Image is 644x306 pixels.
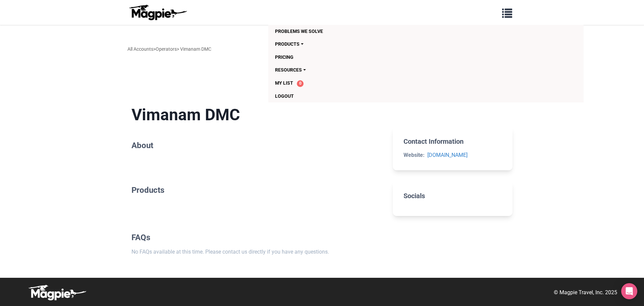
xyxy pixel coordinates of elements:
span: My List [275,80,293,86]
h2: Contact Information [404,137,502,145]
h2: Socials [404,192,502,200]
span: 0 [297,80,304,87]
h2: FAQs [131,233,382,243]
a: My List 0 [275,77,500,90]
a: Pricing [275,51,500,63]
img: logo-white-d94fa1abed81b67a048b3d0f0ab5b955.png [27,285,87,301]
img: logo-ab69f6fb50320c5b225c76a69d11143b.png [127,4,188,20]
h2: Products [131,185,382,195]
strong: Website: [404,152,425,158]
a: Resources [275,63,500,76]
p: No FAQs available at this time. Please contact us directly if you have any questions. [131,248,382,256]
div: Open Intercom Messenger [621,283,637,299]
a: Problems we solve [275,25,500,38]
div: > > Vimanam DMC [127,45,211,53]
a: All Accounts [127,46,153,52]
a: Logout [275,90,500,102]
a: [DOMAIN_NAME] [427,152,468,158]
a: Operators [156,46,177,52]
h1: Vimanam DMC [131,105,382,125]
h2: About [131,141,382,150]
p: © Magpie Travel, Inc. 2025 [554,288,617,297]
a: Products [275,38,500,50]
